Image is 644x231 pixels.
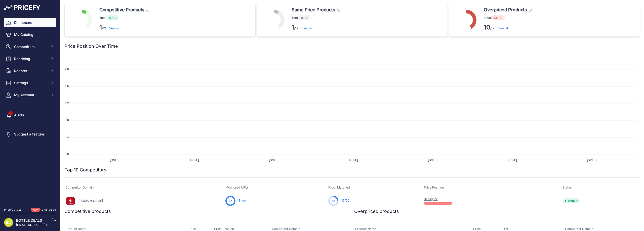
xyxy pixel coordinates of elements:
[14,93,47,98] span: My Account
[332,199,335,203] span: 12
[4,5,40,10] img: Pricefy Logo
[269,158,278,162] tspan: [DATE]
[106,15,119,20] span: 8.3%
[31,208,41,212] span: New
[65,135,69,138] tspan: 0.4
[65,84,69,87] tspan: 1.6
[16,223,69,227] a: [EMAIL_ADDRESS][DOMAIN_NAME]
[65,118,69,121] tspan: 0.8
[109,26,120,30] a: View all
[498,26,509,30] a: View all
[491,15,505,20] span: 83.3%
[348,158,358,162] tspan: [DATE]
[65,68,69,71] tspan: 2.0
[225,186,249,189] span: Monitored URLs
[4,130,56,139] a: Suggest a feature
[64,208,111,215] h2: Competitive products
[473,227,481,231] span: Price
[4,30,56,39] a: My Catalog
[292,15,340,20] p: Total
[14,56,47,61] span: Repricing
[214,227,234,231] span: Price Position
[562,186,572,189] span: Status
[65,102,69,105] tspan: 1.2
[4,18,56,27] a: Dashboard
[328,186,350,189] span: Prod. Matched
[4,90,56,100] button: My Account
[565,227,593,231] span: Competitor Domain
[428,158,437,162] tspan: [DATE]
[299,15,311,20] span: 8.3%
[503,227,508,231] span: Diff
[14,68,47,73] span: Reports
[99,6,144,13] span: Competitive Products
[64,166,106,173] h2: Top 10 Competitors
[4,54,56,63] button: Repricing
[292,6,335,13] span: Same Price Products
[4,111,56,120] a: Alerts
[64,43,118,50] h2: Price Position Over Time
[16,218,42,222] a: BOTTLE DEALS
[484,23,532,31] p: /12
[272,227,300,231] span: Competitor Domain
[341,199,349,202] a: 12/50
[188,227,196,231] span: Price
[110,158,119,162] tspan: [DATE]
[229,199,232,203] span: 12
[78,199,103,203] a: [DOMAIN_NAME]
[301,26,312,30] a: View all
[354,208,399,215] h2: Overpriced products
[424,186,444,189] span: Price Position
[4,42,56,51] button: Competitors
[4,208,21,212] div: Pricefy v1.7.2
[355,227,376,231] span: Product Name
[65,153,69,156] tspan: 0.0
[4,18,56,202] nav: Sidebar
[341,199,345,202] span: 12
[562,198,580,203] span: Active
[484,24,490,31] strong: 10
[189,158,199,162] tspan: [DATE]
[4,78,56,87] button: Settings
[484,6,527,13] span: Overpriced Products
[292,23,340,31] p: /12
[99,15,149,20] p: Total
[292,24,294,31] strong: 1
[14,80,47,85] span: Settings
[4,66,56,75] button: Reports
[99,24,102,31] strong: 1
[484,15,532,20] p: Total
[65,227,86,231] span: Product Name
[507,158,517,162] tspan: [DATE]
[65,186,94,189] span: Competitor Domain
[238,199,247,202] a: Show
[14,44,47,49] span: Competitors
[424,197,437,201] a: 10 Higher
[587,158,597,162] tspan: [DATE]
[99,23,149,31] p: /12
[42,208,56,211] a: Changelog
